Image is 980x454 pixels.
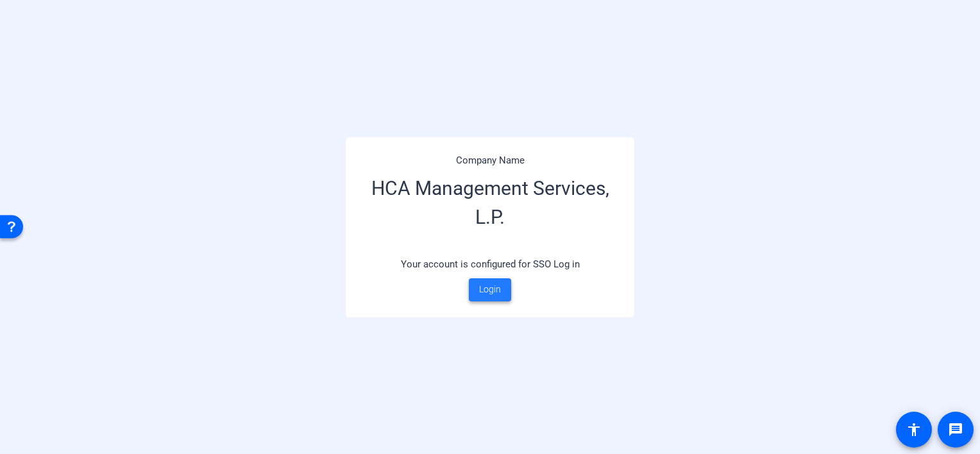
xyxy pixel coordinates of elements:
a: Login [469,278,511,301]
h3: HCA Management Services, L.P. [362,167,618,251]
mat-icon: accessibility [906,422,922,437]
p: Company Name [362,153,618,168]
mat-icon: message [948,422,963,437]
p: Your account is configured for SSO Log in [362,251,618,278]
span: Login [479,283,501,296]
